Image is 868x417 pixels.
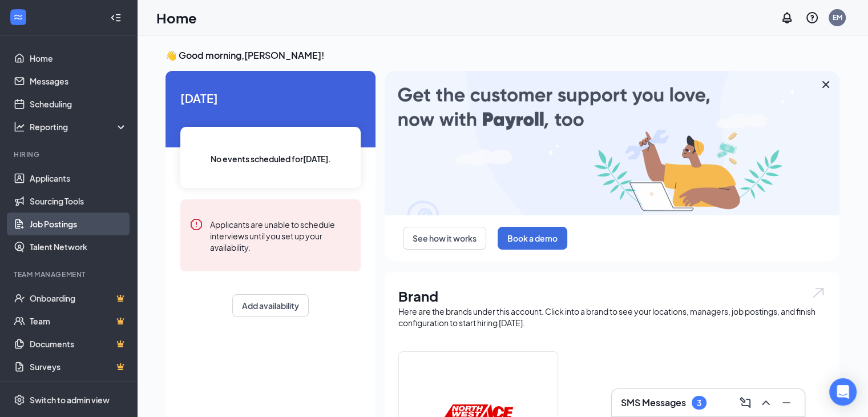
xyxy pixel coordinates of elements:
a: Home [30,47,127,70]
div: 3 [697,398,701,408]
button: Add availability [232,294,309,317]
div: Open Intercom Messenger [829,378,857,406]
div: Hiring [14,150,125,159]
a: Sourcing Tools [30,190,127,212]
svg: Minimize [780,396,793,410]
h3: 👋 Good morning, [PERSON_NAME] ! [165,49,839,62]
svg: Cross [819,78,833,91]
div: EM [833,13,842,22]
span: No events scheduled for [DATE] . [211,153,331,165]
svg: Notifications [780,11,794,25]
a: Talent Network [30,235,127,258]
button: ChevronUp [757,394,775,412]
h1: Brand [398,286,826,306]
svg: ChevronUp [759,396,773,410]
svg: ComposeMessage [738,396,752,410]
div: Switch to admin view [30,394,110,406]
svg: Error [189,218,203,231]
button: Minimize [777,394,796,412]
h3: SMS Messages [621,396,686,409]
button: Book a demo [498,227,567,250]
a: Applicants [30,167,127,190]
img: open.6027fd2a22e1237b5b06.svg [811,286,826,299]
svg: Analysis [14,121,25,133]
svg: WorkstreamLogo [13,11,24,23]
div: Team Management [14,270,125,279]
div: Here are the brands under this account. Click into a brand to see your locations, managers, job p... [398,306,826,328]
a: Messages [30,70,127,93]
h1: Home [156,8,197,27]
svg: Settings [14,394,25,406]
span: [DATE] [180,89,361,107]
svg: QuestionInfo [805,11,819,25]
div: Reporting [30,121,128,133]
a: OnboardingCrown [30,287,127,310]
a: TeamCrown [30,310,127,332]
button: ComposeMessage [736,394,754,412]
img: payroll-large.gif [385,71,839,215]
a: DocumentsCrown [30,332,127,355]
a: Scheduling [30,93,127,115]
button: See how it works [403,227,486,250]
a: SurveysCrown [30,355,127,378]
div: Applicants are unable to schedule interviews until you set up your availability. [210,218,352,253]
a: Job Postings [30,212,127,235]
svg: Collapse [110,12,122,23]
